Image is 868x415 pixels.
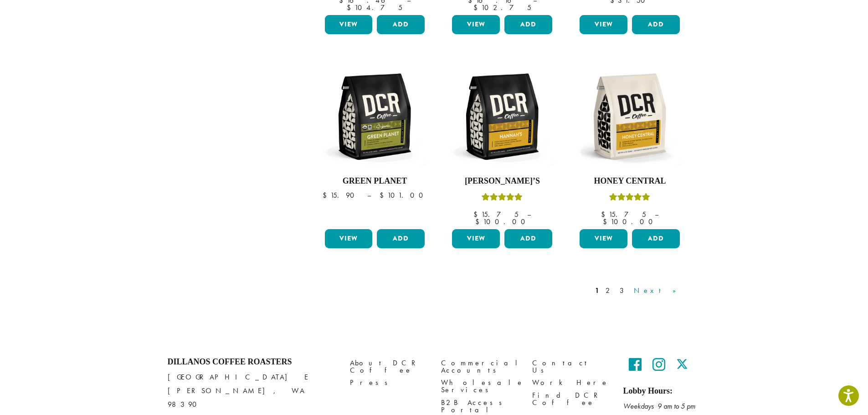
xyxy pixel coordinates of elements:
[168,357,336,367] h4: Dillanos Coffee Roasters
[609,192,650,205] div: Rated 5.00 out of 5
[603,217,657,226] bdi: 100.00
[380,190,427,200] bdi: 101.00
[623,401,695,411] em: Weekdays 9 am to 5 pm
[452,229,500,248] a: View
[377,229,425,248] button: Add
[475,217,529,226] bdi: 100.00
[323,64,427,225] a: Green Planet
[347,3,354,12] span: $
[532,357,610,377] a: Contact Us
[577,64,682,225] a: Honey CentralRated 5.00 out of 5
[482,192,523,205] div: Rated 5.00 out of 5
[601,210,646,219] bdi: 15.75
[322,64,427,169] img: DCR-12oz-FTO-Green-Planet-Stock-scaled.png
[593,285,601,296] a: 1
[504,15,552,34] button: Add
[323,176,427,186] h4: Green Planet
[441,357,519,377] a: Commercial Accounts
[325,15,373,34] a: View
[532,389,610,409] a: Find DCR Coffee
[450,176,555,186] h4: [PERSON_NAME]’s
[632,15,680,34] button: Add
[473,210,519,219] bdi: 15.75
[632,229,680,248] button: Add
[532,377,610,389] a: Work Here
[367,190,371,200] span: –
[527,210,531,219] span: –
[452,15,500,34] a: View
[347,3,402,12] bdi: 104.75
[377,15,425,34] button: Add
[603,217,611,226] span: $
[655,210,658,219] span: –
[623,386,701,396] h5: Lobby Hours:
[601,210,609,219] span: $
[577,176,682,186] h4: Honey Central
[632,285,684,296] a: Next »
[473,210,481,219] span: $
[350,377,427,389] a: Press
[618,285,629,296] a: 3
[441,377,519,396] a: Wholesale Services
[323,190,359,200] bdi: 15.90
[604,285,615,296] a: 2
[350,357,427,377] a: About DCR Coffee
[473,3,481,12] span: $
[577,64,682,169] img: DCR-12oz-Honey-Central-Stock-scaled.png
[380,190,387,200] span: $
[580,229,627,248] a: View
[580,15,627,34] a: View
[450,64,555,225] a: [PERSON_NAME]’sRated 5.00 out of 5
[504,229,552,248] button: Add
[473,3,531,12] bdi: 102.75
[475,217,483,226] span: $
[323,190,330,200] span: $
[325,229,373,248] a: View
[450,64,555,169] img: DCR-12oz-Hannahs-Stock-scaled.png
